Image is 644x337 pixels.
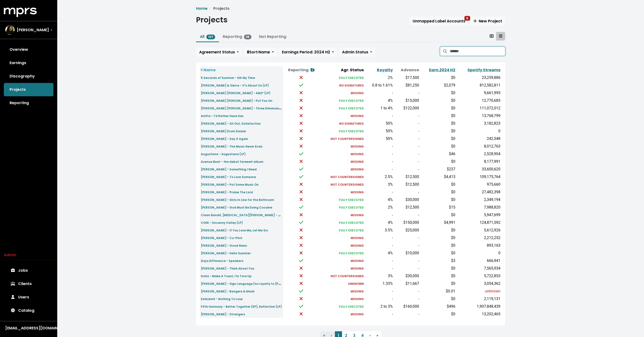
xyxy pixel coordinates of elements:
[365,112,394,120] td: -
[420,150,456,158] td: $46
[377,67,393,73] a: Royalty
[420,234,456,242] td: $0
[456,97,501,104] td: 12,770,683
[201,297,243,301] small: Emblem3 - Nothing To Lose
[4,96,53,110] a: Reporting
[365,196,394,204] td: 4%
[206,35,215,39] span: 127
[403,304,419,309] span: $160,000
[394,242,420,249] td: -
[17,27,49,33] span: [PERSON_NAME]
[456,127,501,135] td: 0
[282,49,330,55] span: Earnings Period: 2024 H2
[405,75,419,80] span: $17,500
[201,183,259,187] small: [PERSON_NAME] - Put Some Music On
[201,281,302,286] small: [PERSON_NAME] - Sign Language (no royalty to [PERSON_NAME])
[405,197,419,202] span: $30,000
[351,114,364,118] small: MISSING
[201,273,252,279] a: Dolla - Make A Toast, I'm Tore Up
[420,112,456,120] td: $0
[201,76,255,80] small: 5 Seconds of Summer - Kill My Time
[339,122,364,126] small: NO SIGNATURES
[420,242,456,249] td: $0
[365,310,394,318] td: -
[365,295,394,303] td: -
[420,219,456,226] td: $4,991
[196,15,228,24] h1: Projects
[339,228,364,232] small: FULLY EXECUTED
[365,242,394,249] td: -
[405,83,419,87] span: $81,250
[405,274,419,278] span: $30,000
[351,259,364,263] small: MISSING
[456,303,501,310] td: 1,907,848,439
[351,91,364,95] small: MISSING
[456,272,501,280] td: 5,722,853
[365,303,394,310] td: 2 to 3%
[394,165,420,173] td: -
[351,144,364,148] small: MISSING
[394,257,420,265] td: -
[331,183,364,187] small: NOT COUNTERSIGNED
[259,34,286,39] a: Not Reporting
[201,189,253,195] a: [PERSON_NAME] - Praise The Lord
[394,287,420,295] td: -
[456,196,501,204] td: 2,349,194
[365,211,394,219] td: -
[420,158,456,165] td: $0
[456,181,501,188] td: 975,660
[4,264,53,277] a: Jobs
[200,34,215,39] a: All127
[244,48,277,57] button: Sort:Name
[201,205,272,209] small: [PERSON_NAME] - God Must Be Doing Cocaine
[365,234,394,242] td: -
[365,287,394,295] td: -
[420,204,456,211] td: $15
[450,47,505,56] input: Search projects
[201,266,254,271] small: [PERSON_NAME] - Think About You
[4,304,53,317] a: Catalog
[456,112,501,120] td: 13,768,799
[420,97,456,104] td: $0
[394,234,420,242] td: -
[4,70,53,83] a: Discography
[201,197,274,202] a: [PERSON_NAME] - Girls In Line for the Bathroom
[201,182,259,187] a: [PERSON_NAME] - Put Some Music On
[201,175,256,179] small: [PERSON_NAME] - To Love Someone
[394,158,420,165] td: -
[420,303,456,310] td: $496
[456,204,501,211] td: 7,988,820
[485,289,500,293] span: unknown
[405,228,419,232] span: $25,000
[201,244,247,248] small: [PERSON_NAME] - Good News
[365,204,394,211] td: 2%
[394,112,420,120] td: -
[351,312,364,316] small: MISSING
[201,121,261,126] a: [PERSON_NAME] - All Out, Satisfaction
[339,48,375,57] button: Admin Status
[420,188,456,196] td: $0
[420,173,456,181] td: $4,413
[201,212,291,218] a: Clean Bandit, [MEDICAL_DATA][PERSON_NAME] - 24 Hours
[339,129,364,133] small: FULLY EXECUTED
[365,257,394,265] td: -
[201,312,245,316] small: [PERSON_NAME] - Strangers
[201,136,248,141] a: [PERSON_NAME] - Say It Again
[4,56,53,70] a: Earnings
[201,114,243,118] small: Anitta - I'd Rather Have Sex
[201,228,268,232] small: [PERSON_NAME] - If You Love Me, Let Me Go
[351,167,364,171] small: MISSING
[201,190,253,194] small: [PERSON_NAME] - Praise The Lord
[4,43,53,56] a: Overview
[420,272,456,280] td: $0
[456,249,501,257] td: 0
[456,89,501,97] td: 9,661,995
[4,277,53,291] a: Clients
[201,166,257,172] a: [PERSON_NAME] - Something I Need
[410,17,468,26] button: Unmapped Label Accounts5
[456,188,501,196] td: 27,482,398
[351,152,364,156] small: MISSING
[339,76,364,80] small: FULLY EXECUTED
[420,257,456,265] td: $3
[331,137,364,141] small: NOT COUNTERSIGNED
